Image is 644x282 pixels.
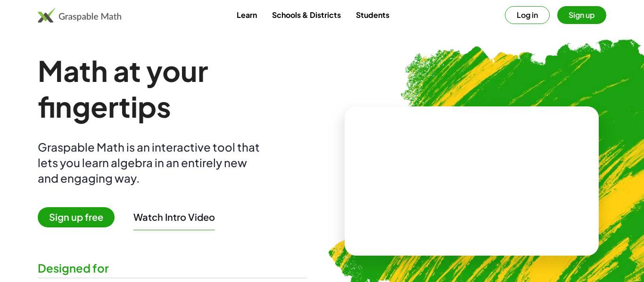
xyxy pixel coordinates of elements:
video: What is this? This is dynamic math notation. Dynamic math notation plays a central role in how Gr... [401,146,543,217]
a: Students [348,6,397,24]
h1: Math at your fingertips [38,53,307,124]
a: Learn [229,6,264,24]
span: Sign up free [38,207,115,227]
button: Sign up [557,6,606,24]
button: Log in [505,6,550,24]
div: Graspable Math is an interactive tool that lets you learn algebra in an entirely new and engaging... [38,139,264,186]
a: Schools & Districts [264,6,348,24]
button: Watch Intro Video [133,211,215,223]
div: Designed for [38,260,307,276]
